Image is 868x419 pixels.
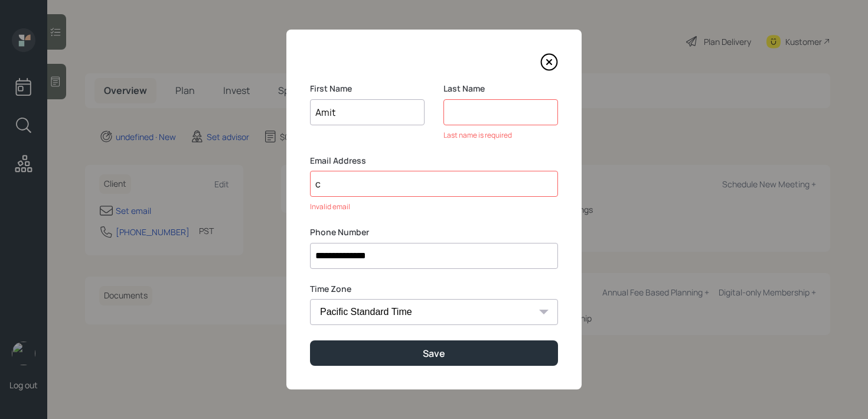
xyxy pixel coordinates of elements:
[310,283,558,295] label: Time Zone
[310,226,558,238] label: Phone Number
[310,83,425,95] label: First Name
[423,347,445,360] div: Save
[310,340,558,366] button: Save
[443,83,558,95] label: Last Name
[310,155,558,167] label: Email Address
[310,202,558,212] div: Invalid email
[443,130,558,141] div: Last name is required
